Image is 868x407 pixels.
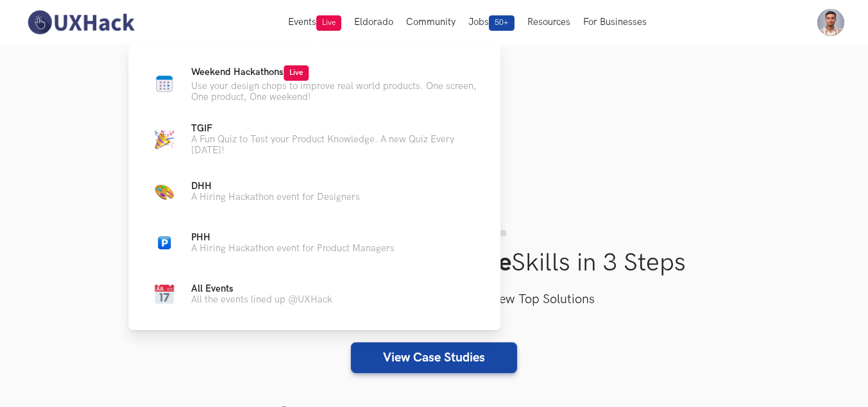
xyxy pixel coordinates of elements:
span: DHH [191,181,212,192]
span: Weekend Hackathons [191,67,309,78]
img: Your profile pic [817,9,844,36]
p: Use your design chops to improve real world products. One screen, One product, One weekend! [191,81,480,103]
span: 50+ [489,15,515,31]
p: A Hiring Hackathon event for Product Managers [191,243,395,254]
img: Color Palette [155,182,174,201]
p: A Fun Quiz to Test your Product Knowledge. A new Quiz Every [DATE]! [191,134,480,156]
a: ParkingPHHA Hiring Hackathon event for Product Managers [149,228,480,258]
a: Color PaletteDHHA Hiring Hackathon event for Designers [149,176,480,207]
span: Live [316,15,341,31]
h1: Improve Your Skills in 3 Steps [24,248,845,278]
p: A Hiring Hackathon event for Designers [191,192,360,203]
a: View Case Studies [351,342,517,373]
span: Live [284,65,309,81]
h3: Select a Case Study, Test your skills & View Top Solutions [24,290,845,310]
span: PHH [191,232,210,243]
span: All Events [191,283,234,294]
a: Calendar newWeekend HackathonsLiveUse your design chops to improve real world products. One scree... [149,65,480,103]
span: TGIF [191,123,212,134]
a: CalendarAll EventsAll the events lined up @UXHack [149,279,480,310]
img: Calendar [155,285,174,304]
img: Calendar new [155,74,174,94]
a: Party capTGIFA Fun Quiz to Test your Product Knowledge. A new Quiz Every [DATE]! [149,123,480,156]
img: Parking [158,237,171,249]
img: UXHack-logo.png [24,9,138,36]
img: Party cap [155,130,174,149]
p: All the events lined up @UXHack [191,294,332,305]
